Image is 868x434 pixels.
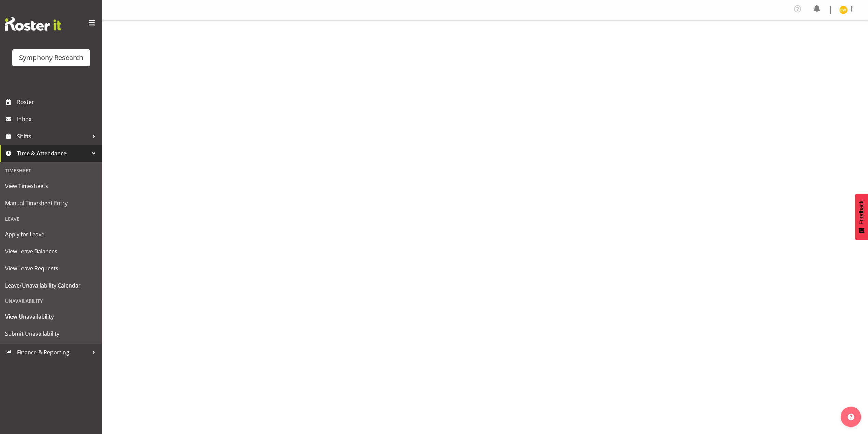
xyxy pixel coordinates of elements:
span: View Timesheets [5,181,97,191]
img: enrica-walsh11863.jpg [839,6,848,14]
div: Timesheet [2,164,101,178]
a: View Timesheets [2,178,101,195]
a: View Leave Requests [2,260,101,277]
div: Leave [2,212,101,226]
a: Leave/Unavailability Calendar [2,277,101,294]
span: Finance & Reporting [17,347,89,358]
span: View Leave Balances [5,246,97,256]
span: Leave/Unavailability Calendar [5,280,97,291]
div: Unavailability [2,294,101,308]
span: Roster [17,97,99,107]
span: Submit Unavailability [5,328,97,339]
span: Apply for Leave [5,229,97,239]
div: Symphony Research [19,53,83,63]
span: Feedback [858,200,865,224]
a: View Unavailability [2,308,101,325]
img: help-xxl-2.png [848,414,854,420]
button: Feedback - Show survey [855,194,868,240]
a: Submit Unavailability [2,325,101,342]
a: Apply for Leave [2,226,101,243]
span: View Leave Requests [5,263,97,274]
span: View Unavailability [5,311,97,322]
span: Time & Attendance [17,148,89,158]
span: Manual Timesheet Entry [5,198,97,208]
a: View Leave Balances [2,243,101,260]
img: Rosterit website logo [5,17,61,31]
a: Manual Timesheet Entry [2,195,101,212]
span: Shifts [17,131,89,141]
span: Inbox [17,114,99,124]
